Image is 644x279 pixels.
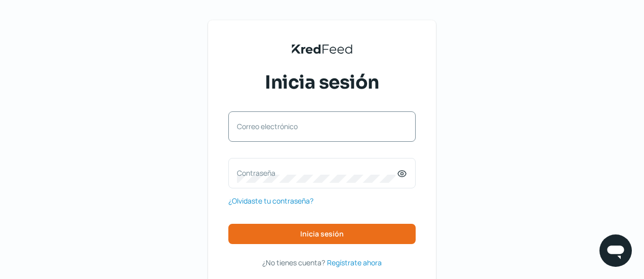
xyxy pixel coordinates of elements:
[265,70,379,95] span: Inicia sesión
[228,224,416,244] button: Inicia sesión
[327,256,382,269] a: Regístrate ahora
[228,194,313,207] a: ¿Olvidaste tu contraseña?
[237,122,397,131] label: Correo electrónico
[606,241,626,261] img: chatIcon
[237,168,397,178] label: Contraseña
[262,258,325,267] span: ¿No tienes cuenta?
[300,230,344,237] span: Inicia sesión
